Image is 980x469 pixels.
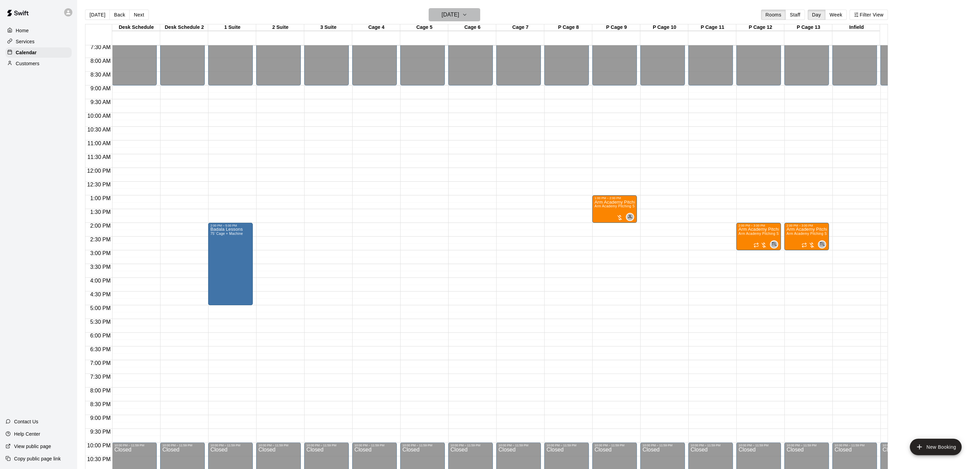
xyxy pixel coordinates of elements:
[86,140,113,146] span: 11:00 AM
[256,24,304,31] div: 2 Suite
[594,196,635,200] div: 1:00 PM – 2:00 PM
[89,44,113,50] span: 7:30 AM
[690,444,731,447] div: 10:00 PM – 11:59 PM
[14,455,61,462] p: Copy public page link
[86,127,113,133] span: 10:30 AM
[808,10,826,20] button: Day
[739,232,818,236] span: Arm Academy Pitching Session 1 Hour - Pitching
[306,444,347,447] div: 10:00 PM – 11:59 PM
[594,444,635,447] div: 10:00 PM – 11:59 PM
[88,195,113,201] span: 1:00 PM
[88,346,113,352] span: 6:30 PM
[626,213,634,221] div: Johnnie Larossa
[770,240,778,249] div: Tyler Levine
[628,214,633,220] span: JL
[89,85,113,91] span: 9:00 AM
[5,25,72,36] a: Home
[89,58,113,64] span: 8:00 AM
[754,242,759,248] span: Recurring event
[736,24,784,31] div: P Cage 12
[88,209,113,215] span: 1:30 PM
[210,224,251,227] div: 2:00 PM – 5:00 PM
[784,223,829,250] div: 2:00 PM – 3:00 PM: Arm Academy Pitching Session 1 Hour
[88,333,113,339] span: 6:00 PM
[89,72,113,78] span: 8:30 AM
[88,319,113,325] span: 5:30 PM
[85,443,112,448] span: 10:00 PM
[850,10,888,20] button: Filter View
[85,182,112,187] span: 12:30 PM
[85,168,112,174] span: 12:00 PM
[16,49,37,56] p: Calendar
[114,444,155,447] div: 10:00 PM – 11:59 PM
[88,305,113,311] span: 5:00 PM
[544,24,592,31] div: P Cage 8
[629,213,634,221] span: Johnnie Larossa
[16,60,39,67] p: Customers
[14,418,38,425] p: Contact Us
[825,10,847,20] button: Week
[88,415,113,421] span: 9:00 PM
[88,278,113,284] span: 4:00 PM
[787,444,827,447] div: 10:00 PM – 11:59 PM
[129,10,149,20] button: Next
[402,444,443,447] div: 10:00 PM – 11:59 PM
[85,10,110,20] button: [DATE]
[208,24,256,31] div: 1 Suite
[736,223,781,250] div: 2:00 PM – 3:00 PM: Arm Academy Pitching Session 1 Hour
[109,10,130,20] button: Back
[16,38,35,45] p: Services
[498,444,539,447] div: 10:00 PM – 11:59 PM
[546,444,587,447] div: 10:00 PM – 11:59 PM
[820,241,825,248] span: TL
[688,24,736,31] div: P Cage 11
[160,24,208,31] div: Desk Schedule 2
[85,456,112,462] span: 10:30 PM
[772,241,777,248] span: TL
[88,360,113,366] span: 7:00 PM
[162,444,203,447] div: 10:00 PM – 11:59 PM
[5,58,72,69] a: Customers
[208,223,253,305] div: 2:00 PM – 5:00 PM: Badala Lessons
[739,444,779,447] div: 10:00 PM – 11:59 PM
[429,8,480,21] button: [DATE]
[642,444,683,447] div: 10:00 PM – 11:59 PM
[88,388,113,393] span: 8:00 PM
[786,10,805,20] button: Staff
[787,224,827,227] div: 2:00 PM – 3:00 PM
[14,443,51,450] p: View public page
[210,444,251,447] div: 10:00 PM – 11:59 PM
[592,195,637,223] div: 1:00 PM – 2:00 PM: Arm Academy Pitching Session 1 Hour
[88,374,113,380] span: 7:30 PM
[304,24,352,31] div: 3 Suite
[89,99,113,105] span: 9:30 AM
[400,24,448,31] div: Cage 5
[835,444,875,447] div: 10:00 PM – 11:59 PM
[739,224,779,227] div: 2:00 PM – 3:00 PM
[592,24,640,31] div: P Cage 9
[5,47,72,58] a: Calendar
[86,113,113,119] span: 10:00 AM
[594,204,674,208] span: Arm Academy Pitching Session 1 Hour - Pitching
[784,24,833,31] div: P Cage 13
[496,24,544,31] div: Cage 7
[818,240,826,249] div: Tyler Levine
[821,240,826,249] span: Tyler Levine
[448,24,496,31] div: Cage 6
[442,10,459,20] h6: [DATE]
[88,250,113,256] span: 3:00 PM
[88,429,113,435] span: 9:30 PM
[88,291,113,297] span: 4:30 PM
[450,444,491,447] div: 10:00 PM – 11:59 PM
[883,444,923,447] div: 10:00 PM – 11:59 PM
[16,27,29,34] p: Home
[761,10,786,20] button: Rooms
[802,242,807,248] span: Recurring event
[640,24,688,31] div: P Cage 10
[354,444,395,447] div: 10:00 PM – 11:59 PM
[14,431,40,437] p: Help Center
[833,24,881,31] div: Infield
